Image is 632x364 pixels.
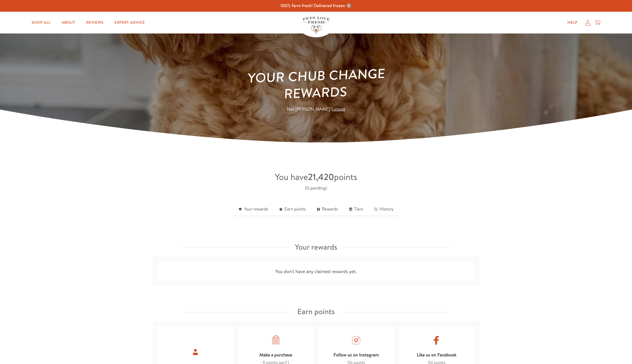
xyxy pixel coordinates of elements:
a: Expert Advice [110,17,149,28]
div: You don't have any claimed rewards yet. [153,256,480,286]
a: Tiers [343,203,369,216]
a: Your rewards [233,203,274,216]
div: Like us on Facebook [417,348,456,359]
a: Reviews [82,17,108,28]
div: (0 pending) [305,185,327,192]
a: History [369,203,399,216]
a: Shop All [27,17,55,28]
h1: Your Chub Change Rewards [237,65,395,104]
a: Rewards [311,203,343,216]
img: Pets Love Fresh [303,17,330,33]
h3: Your rewards [295,241,337,254]
a: Help [563,17,582,28]
a: Earn points [274,203,311,216]
a: About [57,17,80,28]
strong: 21,420 [308,171,334,183]
a: Logout [332,106,345,112]
h3: Earn points [297,305,335,318]
div: Make a purchase [259,348,292,359]
span: You have points [275,171,357,183]
div: Follow us on Instagram [334,348,379,359]
p: Not [PERSON_NAME]? [238,106,395,113]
